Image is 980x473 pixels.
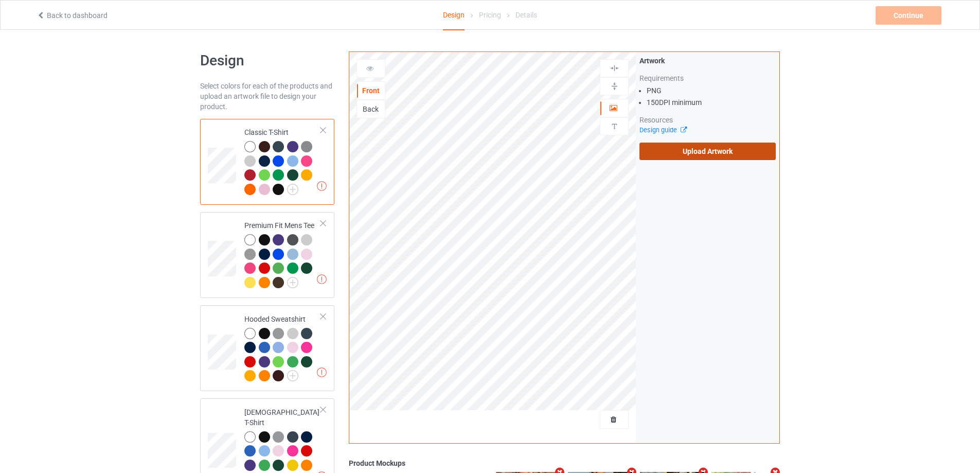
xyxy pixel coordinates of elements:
div: Product Mockups [349,458,780,468]
div: Details [515,1,537,29]
div: Artwork [639,56,776,66]
img: svg%3E%0A [610,121,619,131]
img: heather_texture.png [244,249,256,260]
img: svg%3E%0A [610,63,619,73]
div: Premium Fit Mens Tee [244,220,321,287]
img: svg+xml;base64,PD94bWwgdmVyc2lvbj0iMS4wIiBlbmNvZGluZz0iVVRGLTgiPz4KPHN2ZyB3aWR0aD0iMjJweCIgaGVpZ2... [287,370,298,381]
a: Back to dashboard [37,11,108,20]
div: Premium Fit Mens Tee [200,212,334,298]
img: svg+xml;base64,PD94bWwgdmVyc2lvbj0iMS4wIiBlbmNvZGluZz0iVVRGLTgiPz4KPHN2ZyB3aWR0aD0iMjJweCIgaGVpZ2... [287,277,298,288]
div: Hooded Sweatshirt [200,305,334,391]
div: Back [357,104,385,114]
div: Design [443,1,465,30]
label: Upload Artwork [639,143,776,160]
a: Design guide [639,126,686,134]
div: Classic T-Shirt [244,127,321,194]
div: Classic T-Shirt [200,119,334,205]
div: Pricing [479,1,501,29]
img: heather_texture.png [301,141,312,152]
div: Requirements [639,73,776,83]
img: svg%3E%0A [610,81,619,91]
img: exclamation icon [317,367,327,377]
div: Resources [639,115,776,125]
img: svg+xml;base64,PD94bWwgdmVyc2lvbj0iMS4wIiBlbmNvZGluZz0iVVRGLTgiPz4KPHN2ZyB3aWR0aD0iMjJweCIgaGVpZ2... [287,184,298,195]
li: 150 DPI minimum [647,97,776,108]
div: Front [357,85,385,96]
li: PNG [647,85,776,96]
div: Select colors for each of the products and upload an artwork file to design your product. [200,81,334,112]
div: Hooded Sweatshirt [244,314,321,381]
img: exclamation icon [317,274,327,284]
img: exclamation icon [317,181,327,191]
h1: Design [200,51,334,70]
